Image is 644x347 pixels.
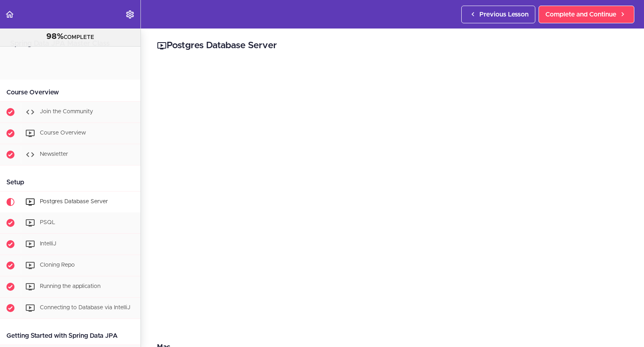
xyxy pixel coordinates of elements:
span: Postgres Database Server [40,199,108,204]
span: Course Overview [40,130,86,136]
a: Complete and Continue [539,6,634,23]
span: Previous Lesson [479,10,528,19]
svg: Settings Menu [125,10,135,19]
span: Join the Community [40,109,93,114]
a: Previous Lesson [461,6,535,23]
div: COMPLETE [10,32,130,42]
span: Newsletter [40,151,68,157]
span: IntelliJ [40,241,56,247]
h2: Postgres Database Server [157,39,628,53]
span: Running the application [40,284,101,289]
span: 98% [46,33,64,41]
span: Connecting to Database via IntelliJ [40,305,130,310]
svg: Back to course curriculum [5,10,14,19]
span: PSQL [40,220,55,225]
span: Cloning Repo [40,262,75,268]
span: Complete and Continue [545,10,616,19]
